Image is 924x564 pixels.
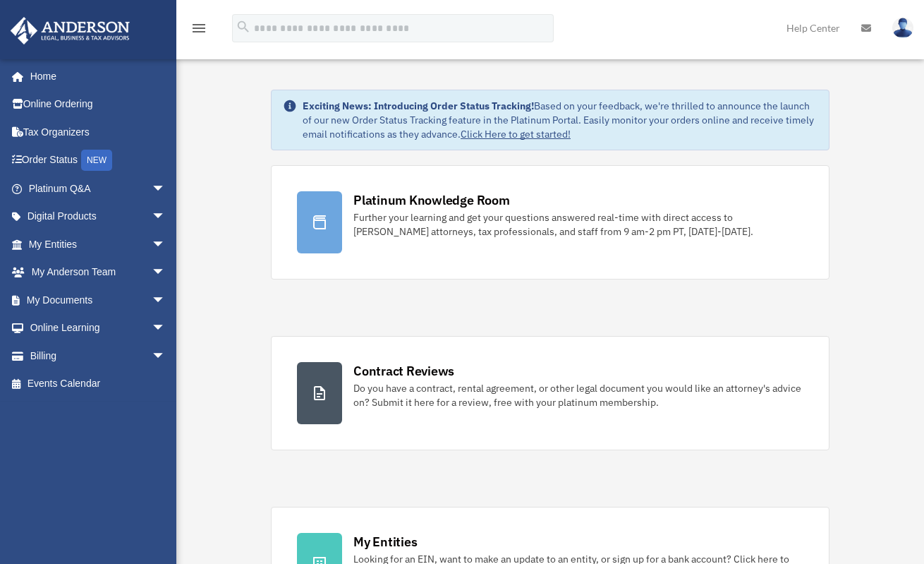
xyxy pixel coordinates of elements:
[152,230,180,259] span: arrow_drop_down
[10,90,187,119] a: Online Ordering
[271,165,829,280] a: Platinum Knowledge Room Further your learning and get your questions answered real-time with dire...
[10,258,187,287] a: My Anderson Teamarrow_drop_down
[152,258,180,287] span: arrow_drop_down
[10,314,187,342] a: Online Learningarrow_drop_down
[353,210,803,239] div: Further your learning and get your questions answered real-time with direct access to [PERSON_NAM...
[303,100,534,112] strong: Exciting News: Introducing Order Status Tracking!
[10,62,180,90] a: Home
[81,150,112,171] div: NEW
[190,20,207,37] i: menu
[10,342,187,370] a: Billingarrow_drop_down
[353,362,454,380] div: Contract Reviews
[10,203,187,231] a: Digital Productsarrow_drop_down
[236,19,251,35] i: search
[353,191,510,209] div: Platinum Knowledge Room
[353,381,803,409] div: Do you have a contract, rental agreement, or other legal document you would like an attorney's ad...
[10,286,187,314] a: My Documentsarrow_drop_down
[152,342,180,371] span: arrow_drop_down
[10,118,187,146] a: Tax Organizers
[461,128,571,140] a: Click Here to get started!
[10,174,187,203] a: Platinum Q&Aarrow_drop_down
[152,174,180,203] span: arrow_drop_down
[271,336,829,450] a: Contract Reviews Do you have a contract, rental agreement, or other legal document you would like...
[10,370,187,398] a: Events Calendar
[10,230,187,258] a: My Entitiesarrow_drop_down
[892,18,913,38] img: User Pic
[152,314,180,343] span: arrow_drop_down
[152,203,180,232] span: arrow_drop_down
[152,286,180,315] span: arrow_drop_down
[190,25,207,37] a: menu
[6,17,134,44] img: Anderson Advisors Platinum Portal
[10,146,187,175] a: Order StatusNEW
[303,99,817,141] div: Based on your feedback, we're thrilled to announce the launch of our new Order Status Tracking fe...
[353,533,417,551] div: My Entities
